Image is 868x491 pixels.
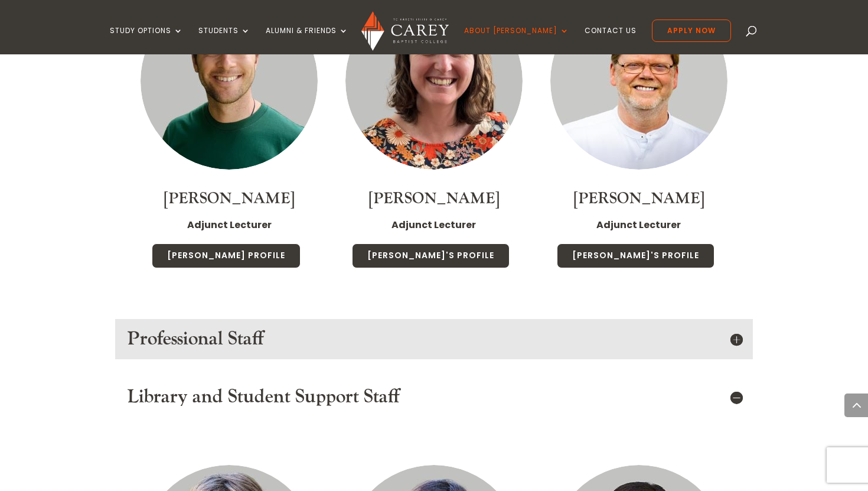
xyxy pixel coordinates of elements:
a: Apply Now [652,19,731,42]
a: [PERSON_NAME] [164,188,295,209]
a: [PERSON_NAME]'s Profile [557,243,714,268]
a: [PERSON_NAME] [573,188,704,209]
img: Carey Baptist College [361,11,448,51]
strong: Adjunct Lecturer [187,218,272,232]
a: [PERSON_NAME] [368,188,500,209]
h5: Professional Staff [127,328,741,350]
a: Study Options [110,27,183,54]
strong: Adjunct Lecturer [596,218,681,232]
a: Contact Us [585,27,637,54]
a: Students [198,27,250,54]
a: About [PERSON_NAME] [464,27,569,54]
h5: Library and Student Support Staff [127,386,741,408]
a: [PERSON_NAME] Profile [152,243,301,268]
a: Alumni & Friends [266,27,348,54]
strong: Adjunct Lecturer [391,218,476,232]
a: [PERSON_NAME]'s Profile [352,243,510,268]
